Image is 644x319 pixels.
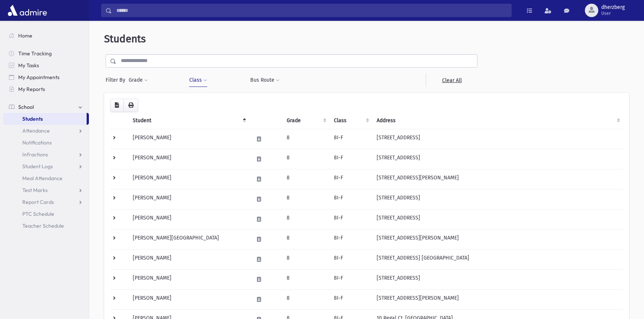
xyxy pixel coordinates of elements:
[3,172,89,184] a: Meal Attendance
[112,4,511,17] input: Search
[3,125,89,137] a: Attendance
[128,74,148,87] button: Grade
[3,137,89,149] a: Notifications
[22,151,48,158] span: Infractions
[3,59,89,71] a: My Tasks
[128,209,249,229] td: [PERSON_NAME]
[128,112,249,129] th: Student: activate to sort column descending
[104,33,146,45] span: Students
[123,99,138,112] button: Print
[329,112,372,129] th: Class: activate to sort column ascending
[372,209,623,229] td: [STREET_ADDRESS]
[329,189,372,209] td: 8I-F
[128,189,249,209] td: [PERSON_NAME]
[18,32,32,39] span: Home
[426,74,477,87] a: Clear All
[329,129,372,149] td: 8I-F
[250,74,280,87] button: Bus Route
[282,289,329,309] td: 8
[128,269,249,289] td: [PERSON_NAME]
[282,209,329,229] td: 8
[128,289,249,309] td: [PERSON_NAME]
[282,229,329,249] td: 8
[22,139,52,146] span: Notifications
[128,149,249,169] td: [PERSON_NAME]
[22,127,50,134] span: Attendance
[282,249,329,269] td: 8
[6,3,49,18] img: AdmirePro
[110,99,124,112] button: CSV
[329,229,372,249] td: 8I-F
[3,71,89,83] a: My Appointments
[3,196,89,208] a: Report Cards
[3,208,89,220] a: PTC Schedule
[18,50,52,57] span: Time Tracking
[372,229,623,249] td: [STREET_ADDRESS][PERSON_NAME]
[22,222,64,229] span: Teacher Schedule
[3,30,89,42] a: Home
[128,169,249,189] td: [PERSON_NAME]
[22,175,62,182] span: Meal Attendance
[18,74,59,81] span: My Appointments
[18,104,34,110] span: School
[22,187,48,193] span: Test Marks
[329,269,372,289] td: 8I-F
[372,149,623,169] td: [STREET_ADDRESS]
[3,83,89,95] a: My Reports
[282,112,329,129] th: Grade: activate to sort column ascending
[329,149,372,169] td: 8I-F
[329,289,372,309] td: 8I-F
[372,269,623,289] td: [STREET_ADDRESS]
[329,169,372,189] td: 8I-F
[3,101,89,113] a: School
[282,169,329,189] td: 8
[3,220,89,232] a: Teacher Schedule
[3,48,89,59] a: Time Tracking
[372,169,623,189] td: [STREET_ADDRESS][PERSON_NAME]
[22,115,43,122] span: Students
[189,74,207,87] button: Class
[282,129,329,149] td: 8
[18,62,39,69] span: My Tasks
[106,76,128,84] span: Filter By
[3,113,87,125] a: Students
[22,163,53,170] span: Student Logs
[3,160,89,172] a: Student Logs
[372,189,623,209] td: [STREET_ADDRESS]
[372,112,623,129] th: Address: activate to sort column ascending
[372,129,623,149] td: [STREET_ADDRESS]
[128,229,249,249] td: [PERSON_NAME][GEOGRAPHIC_DATA]
[22,211,54,217] span: PTC Schedule
[128,129,249,149] td: [PERSON_NAME]
[601,10,625,16] span: User
[282,189,329,209] td: 8
[372,289,623,309] td: [STREET_ADDRESS][PERSON_NAME]
[601,4,625,10] span: dherzberg
[128,249,249,269] td: [PERSON_NAME]
[3,184,89,196] a: Test Marks
[282,269,329,289] td: 8
[329,209,372,229] td: 8I-F
[372,249,623,269] td: [STREET_ADDRESS] [GEOGRAPHIC_DATA]
[3,149,89,160] a: Infractions
[282,149,329,169] td: 8
[22,199,54,205] span: Report Cards
[18,86,45,92] span: My Reports
[329,249,372,269] td: 8I-F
